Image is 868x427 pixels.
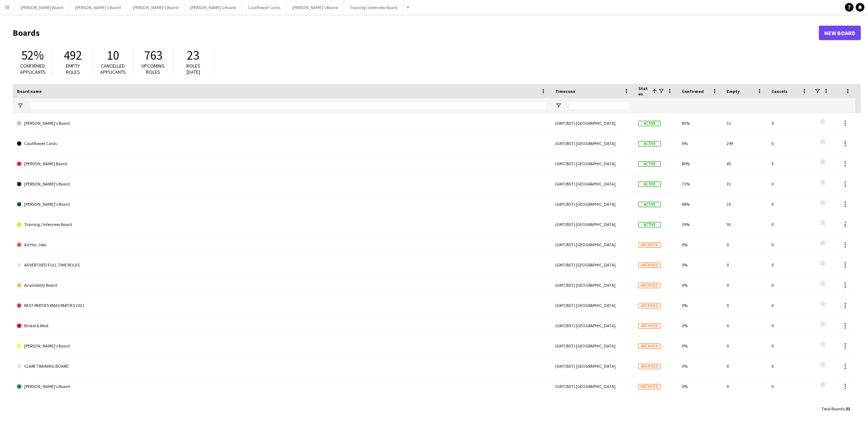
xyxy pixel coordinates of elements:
[722,133,767,153] div: 299
[568,101,630,110] input: Timezone Filter Input
[17,356,546,376] a: CLARE TRAINING BOARD
[17,316,546,336] a: Bristol & West
[17,255,546,275] a: ADVERTISED FULL TIME ROLES
[767,356,812,376] div: 0
[767,174,812,194] div: 0
[555,102,562,109] button: Open Filter Menu
[677,376,722,396] div: 0%
[17,113,546,133] a: [PERSON_NAME]'s Board
[767,133,812,153] div: 0
[727,89,740,94] span: Empty
[677,275,722,295] div: 0%
[30,101,546,110] input: Board name Filter Input
[15,0,69,14] button: [PERSON_NAME] Board
[677,194,722,214] div: 68%
[638,303,661,308] span: Archived
[551,113,634,133] div: (GMT/BST) [GEOGRAPHIC_DATA]
[722,376,767,396] div: 0
[551,214,634,234] div: (GMT/BST) [GEOGRAPHIC_DATA]
[17,214,546,235] a: Training / Interview Board
[638,202,661,207] span: Active
[17,235,546,255] a: Ad Hoc Jobs
[638,222,661,227] span: Active
[551,376,634,396] div: (GMT/BST) [GEOGRAPHIC_DATA]
[17,89,42,94] span: Board name
[17,133,546,154] a: Cauliflower Cards
[551,235,634,255] div: (GMT/BST) [GEOGRAPHIC_DATA]
[107,47,119,63] span: 10
[638,242,661,248] span: Archived
[638,141,661,146] span: Active
[722,154,767,174] div: 45
[767,336,812,356] div: 0
[20,63,46,75] span: Confirmed applicants
[767,235,812,255] div: 0
[767,113,812,133] div: 5
[638,343,661,349] span: Archived
[677,113,722,133] div: 83%
[638,323,661,329] span: Archived
[677,255,722,275] div: 0%
[722,356,767,376] div: 0
[677,214,722,234] div: 39%
[638,182,661,187] span: Active
[344,0,404,14] button: Training / Interview Board
[17,174,546,194] a: [PERSON_NAME]'s Board
[17,376,546,397] a: [PERSON_NAME]'s Board
[722,295,767,315] div: 0
[286,0,344,14] button: [PERSON_NAME]'s Board
[722,316,767,336] div: 0
[767,295,812,315] div: 0
[677,174,722,194] div: 71%
[69,0,127,14] button: [PERSON_NAME]'s Board
[551,174,634,194] div: (GMT/BST) [GEOGRAPHIC_DATA]
[66,63,80,75] span: Empty roles
[677,235,722,255] div: 0%
[677,316,722,336] div: 0%
[17,154,546,174] a: [PERSON_NAME] Board
[722,113,767,133] div: 11
[677,295,722,315] div: 0%
[638,384,661,389] span: Archived
[722,174,767,194] div: 31
[722,336,767,356] div: 0
[638,262,661,268] span: Archived
[722,275,767,295] div: 0
[771,89,787,94] span: Cancels
[17,295,546,316] a: BEST PARTIES XMAS PARTIES 2021
[638,86,649,97] span: Status
[551,275,634,295] div: (GMT/BST) [GEOGRAPHIC_DATA]
[17,275,546,295] a: Availability Board
[127,0,184,14] button: [PERSON_NAME]'s Board
[555,89,575,94] span: Timezone
[17,194,546,214] a: [PERSON_NAME]'s Board
[682,89,704,94] span: Confirmed
[677,356,722,376] div: 0%
[100,63,126,75] span: Cancelled applicants
[767,376,812,396] div: 0
[677,154,722,174] div: 80%
[722,255,767,275] div: 0
[551,295,634,315] div: (GMT/BST) [GEOGRAPHIC_DATA]
[13,27,819,38] h1: Boards
[819,26,861,40] a: New Board
[551,316,634,336] div: (GMT/BST) [GEOGRAPHIC_DATA]
[551,336,634,356] div: (GMT/BST) [GEOGRAPHIC_DATA]
[64,47,82,63] span: 492
[187,47,199,63] span: 23
[821,406,844,411] span: Total Boards
[767,316,812,336] div: 0
[767,214,812,234] div: 0
[638,161,661,167] span: Active
[144,47,162,63] span: 763
[17,102,24,109] button: Open Filter Menu
[821,402,850,416] div: :
[21,47,44,63] span: 52%
[141,63,165,75] span: Upcoming roles
[846,406,850,411] span: 31
[551,133,634,153] div: (GMT/BST) [GEOGRAPHIC_DATA]
[722,235,767,255] div: 0
[767,154,812,174] div: 5
[17,336,546,356] a: [PERSON_NAME]'s Board
[242,0,286,14] button: Cauliflower Cards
